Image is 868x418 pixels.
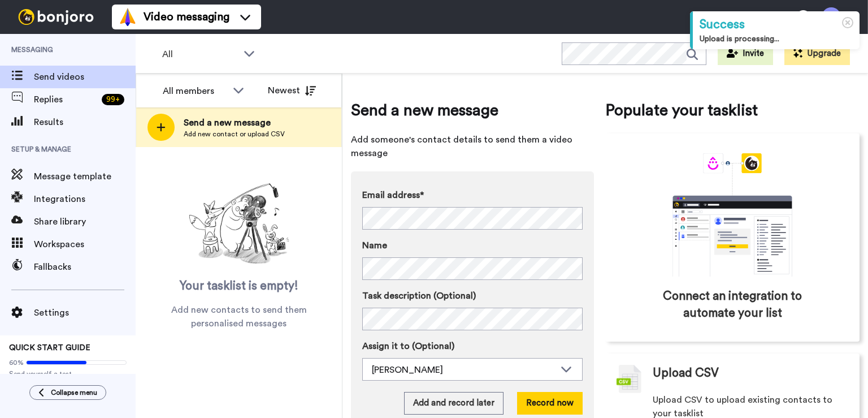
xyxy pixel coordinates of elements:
span: Your tasklist is empty! [180,278,298,295]
span: Upload CSV [653,365,719,382]
span: Send yourself a test [9,369,127,378]
img: ready-set-action.png [183,179,296,269]
span: Send a new message [184,116,285,130]
div: [PERSON_NAME] [372,363,555,377]
span: Name [362,239,387,252]
span: Results [34,115,136,129]
span: Collapse menu [51,388,97,397]
label: Assign it to (Optional) [362,339,583,353]
button: Invite [718,42,773,65]
span: Share library [34,215,136,229]
span: Connect an integration to automate your list [653,288,811,322]
button: Collapse menu [29,385,106,400]
img: bj-logo-header-white.svg [14,9,98,25]
span: Fallbacks [34,260,136,274]
span: Message template [34,170,136,183]
span: Settings [34,306,136,320]
span: Add someone's contact details to send them a video message [351,133,594,160]
div: Upload is processing... [700,33,853,45]
label: Email address* [362,188,583,202]
span: Integrations [34,192,136,206]
span: Send a new message [351,99,594,122]
img: csv-grey.png [617,365,641,393]
span: Replies [34,93,97,106]
span: QUICK START GUIDE [9,344,90,352]
span: Workspaces [34,238,136,251]
button: Record now [517,392,583,415]
div: animation [648,153,817,277]
span: Send videos [34,70,136,84]
span: Add new contact or upload CSV [184,130,285,139]
span: All [162,48,238,61]
div: 99 + [102,94,124,105]
button: Add and record later [404,392,504,415]
button: Newest [259,79,324,102]
span: Populate your tasklist [605,99,860,122]
button: Upgrade [784,42,850,65]
img: vm-color.svg [119,8,137,26]
div: All members [163,84,227,98]
span: Add new contacts to send them personalised messages [153,303,325,330]
span: 60% [9,358,24,367]
div: Success [700,16,853,33]
span: Video messaging [144,9,229,25]
label: Task description (Optional) [362,289,583,303]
